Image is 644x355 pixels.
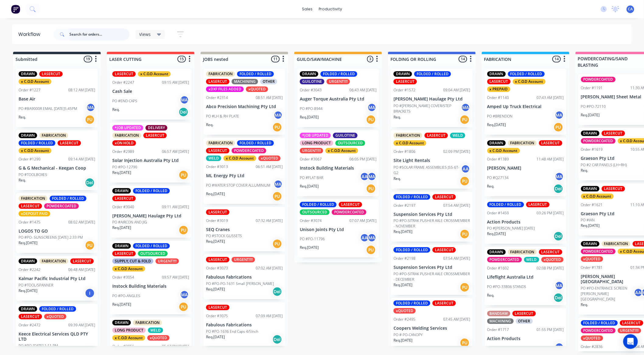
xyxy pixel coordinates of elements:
div: PU [272,122,282,132]
p: PO #PO-33806 STANDS [487,284,527,290]
div: MA [555,172,564,181]
div: FOLDED / ROLLEDLASERCUTOrder #219807:54 AM [DATE]Suspension Services Pty LtdPO #PO-SITRAK PUSHER ... [391,245,473,295]
div: LASERCUT [602,186,625,192]
div: LASERCUT [112,71,136,77]
div: LASERCUT [112,251,136,256]
p: PO #STOCK GUSSETS [206,233,242,239]
div: LASERCUTx C.O.D AccountOrder #224709:15 AM [DATE]Cash SalePO #END CAPSMAReq.Del [110,69,191,120]
p: Req. [581,168,588,173]
div: LASERCUTOrder #301907:32 AM [DATE]SEQ CranesPO #STOCK GUSSETSReq.[DATE]PU [204,207,285,252]
p: Req. [DATE] [300,245,319,250]
div: MA [274,111,283,120]
p: Kalmar Pacific Industrial Pty Ltd [19,276,95,281]
div: 09:15 AM [DATE] [162,80,189,85]
div: AA [360,172,369,181]
div: OUTSOURCED [138,251,168,256]
div: AA [360,233,369,242]
div: PU [554,122,563,132]
div: LASERCUT [206,148,229,153]
p: Req. [DATE] [394,229,412,234]
p: Solar Injection Australia Pty Ltd [112,158,189,163]
div: 07:43 AM [DATE] [537,95,564,100]
div: x C.O.D Account [487,148,520,153]
div: xQUOTED [581,256,603,262]
div: 06:57 AM [DATE] [162,149,189,154]
div: Order #1475 [19,220,40,225]
p: Req. [DATE] [581,223,600,228]
div: WELD [524,257,539,262]
div: FABRICATION [508,249,537,255]
div: PU [460,115,470,125]
p: Amped Up Truck Electrical [487,104,564,109]
p: Auger Torque Australia Pty Ltd [300,97,376,102]
div: PU [272,239,282,249]
div: MA [367,233,376,242]
div: URGENT!!!! [232,257,255,262]
div: DRAWN [487,140,506,146]
p: Action Products [487,220,564,225]
div: MA [367,172,376,181]
div: x C.O.D Account [394,140,426,146]
div: FABRICATION [206,140,235,146]
div: xDXF FILES ADDED [206,86,244,92]
div: DRAWNFABRICATIONLASERCUTx C.O.D AccountOrder #138911:48 AM [DATE][PERSON_NAME]PO #Q27134MAReq.Del [485,138,566,196]
div: FABRICATION [394,133,422,138]
div: POWDERCOATED [581,138,616,144]
div: FABRICATIONFOLDED / ROLLEDLASERCUTMACHININGOTHERxDXF FILES ADDEDxQUOTEDOrder #231408:51 AM [DATE]... [204,69,285,135]
div: LONG PRODUCT [300,140,333,146]
div: MA [555,111,564,120]
div: AA [634,288,643,297]
div: FABRICATION [602,241,631,247]
div: OTHER [260,79,277,84]
div: URGENT!!!! [300,148,323,153]
p: PO #PO-ENTRANCE SCREEN [PERSON_NAME][GEOGRAPHIC_DATA] [581,286,634,302]
div: 07:54 AM [DATE] [443,203,470,208]
div: DRAWNFOLDED / ROLLEDLASERCUTOUTSOURCEDSUPPLY, CUT & FOLDURGENT!!!!x C.O.D AccountOrder #305409:57... [110,241,191,315]
div: FABRICATION [508,140,537,146]
div: FOLDED / ROLLED [300,202,337,207]
div: PU [272,192,282,201]
div: Order #3067 [300,156,322,162]
p: PO #WATER STOP COVER ALLUMINIUM [206,183,270,188]
input: Search for orders... [69,28,130,40]
div: FOLDED / ROLLED [237,140,274,146]
div: DRAWN [487,71,506,77]
div: LASERCUT [539,249,562,255]
div: x C.O.D Account [19,148,51,153]
p: Req. [DATE] [300,114,319,120]
div: LASERCUT [339,202,362,207]
div: 08:02 AM [DATE] [68,220,95,225]
div: Del [272,287,282,297]
div: Order #2247 [112,80,134,85]
p: G & G Mechanical - Keegan Coop [19,166,95,171]
div: 03:26 PM [DATE] [537,210,564,216]
div: DRAWNFOLDED / ROLLEDLASERCUTx C.O.D Accountx PREPAIDOrder #114007:43 AM [DATE]Amped Up Truck Elec... [485,69,566,135]
div: FABRICATION [206,71,235,77]
div: LASERCUT [526,202,550,207]
div: 11:48 AM [DATE] [537,156,564,162]
div: 07:54 AM [DATE] [443,256,470,261]
div: LASERCUT [39,71,63,77]
div: LASERCUT [487,79,511,84]
div: WELD [206,156,221,161]
div: LASERCUT [19,203,42,209]
div: 07:07 AM [DATE] [349,218,376,223]
div: 06:51 AM [DATE] [256,164,283,170]
div: DRAWNFOLDED / ROLLEDLASERCUTOrder #304009:11 AM [DATE][PERSON_NAME] Haulage Pty LtdPO #AIRCON AND... [110,186,191,238]
p: Lifeflight Australia Ltd [487,275,564,280]
div: POWDERCOATED [232,148,266,153]
p: PO #[PERSON_NAME] COVER/STEP BRACKETS [394,103,461,114]
div: 09:11 AM [DATE] [162,204,189,210]
p: Req. [DATE] [300,184,319,189]
p: PO #Q27134 [487,175,509,181]
div: Order #2314 [206,95,228,100]
div: Order #2989 [112,149,134,154]
div: URGENT!!!! [156,258,179,264]
p: Req. [DATE] [19,240,37,246]
p: PO #IAN [581,217,595,223]
p: Req. [487,184,495,189]
div: FABRICATION [19,196,47,201]
div: Order #2242 [19,267,40,272]
div: LASERCUT [70,258,94,264]
p: [PERSON_NAME] [487,166,564,171]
